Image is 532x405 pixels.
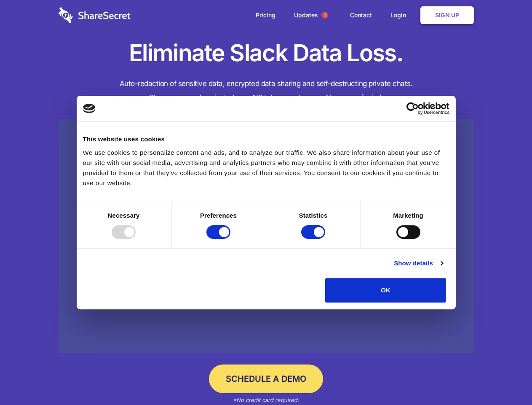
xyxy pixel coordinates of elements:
a: Sign Up [420,6,474,24]
a: Contact [342,2,380,28]
h4: Auto-redaction of sensitive data, encrypted data sharing and self-destructing private chats. Shar... [59,77,474,105]
div: We use cookies to personalize content and ads, and to analyze our traffic. We also share informat... [83,148,449,188]
button: OK [325,278,446,302]
em: *No credit card required. [233,397,299,403]
a: Wistia video thumbnail [59,119,474,353]
a: Login [382,2,419,28]
span: 1 [321,12,328,19]
a: Pricing [247,2,284,28]
strong: Necessary [108,212,140,219]
a: Show details [394,258,443,268]
strong: Marketing [393,212,423,219]
a: Usercentrics Cookiebot - opens in a new window [376,102,449,115]
strong: Statistics [299,212,328,219]
div: This website uses cookies [83,134,449,144]
strong: Preferences [200,212,237,219]
img: logo [83,104,96,113]
img: logo-wordmark-white-trans-d4663122ce5f474addd5e946df7df03e33cb6a1c49d2221995e7729f52c070b2.svg [59,7,131,23]
h1: Eliminate Slack Data Loss. [59,38,474,68]
a: Schedule a Demo [209,364,323,393]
